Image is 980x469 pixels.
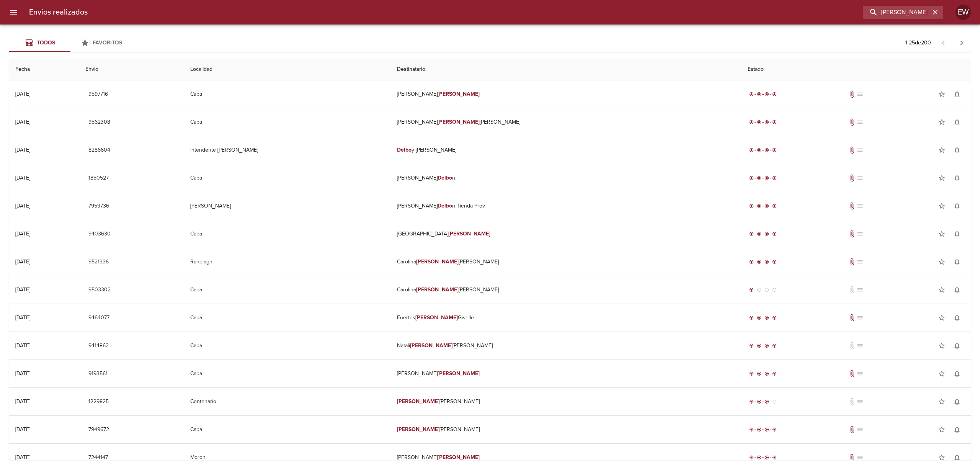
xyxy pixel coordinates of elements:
[749,120,754,124] span: radio_button_checked
[438,175,452,181] em: Delbo
[391,164,742,192] td: [PERSON_NAME] n
[748,202,778,210] div: Entregado
[749,232,754,236] span: radio_button_checked
[15,119,30,125] div: [DATE]
[856,454,864,461] span: No tiene pedido asociado
[184,80,391,108] td: Caba
[934,170,949,186] button: Agregar a favoritos
[93,39,122,46] span: Favoritos
[438,454,480,461] em: [PERSON_NAME]
[757,120,761,124] span: radio_button_checked
[88,229,111,239] span: 9403630
[748,118,778,126] div: Entregado
[934,310,949,325] button: Agregar a favoritos
[848,286,856,294] span: No tiene documentos adjuntos
[5,3,23,21] button: menu
[764,371,769,376] span: radio_button_checked
[748,230,778,238] div: Entregado
[757,92,761,96] span: radio_button_checked
[934,254,949,270] button: Agregar a favoritos
[856,258,864,266] span: No tiene pedido asociado
[757,427,761,432] span: radio_button_checked
[85,171,112,185] button: 1850527
[856,146,864,154] span: No tiene pedido asociado
[184,332,391,360] td: Caba
[938,118,946,126] span: star_border
[88,285,111,295] span: 9503302
[848,454,856,461] span: Tiene documentos adjuntos
[764,288,769,292] span: radio_button_unchecked
[772,260,777,264] span: radio_button_checked
[848,342,856,350] span: No tiene documentos adjuntos
[85,423,112,437] button: 7949672
[949,394,965,409] button: Activar notificaciones
[184,276,391,304] td: Caba
[856,286,864,294] span: No tiene pedido asociado
[934,39,952,46] span: Pagina anterior
[15,147,30,153] div: [DATE]
[757,176,761,180] span: radio_button_checked
[856,314,864,322] span: No tiene pedido asociado
[949,170,965,186] button: Activar notificaciones
[953,286,961,294] span: notifications_none
[938,342,946,350] span: star_border
[88,369,108,379] span: 9193561
[29,6,88,18] h6: Envios realizados
[949,338,965,353] button: Activar notificaciones
[863,6,930,19] input: buscar
[88,201,109,211] span: 7959736
[757,455,761,460] span: radio_button_checked
[772,343,777,348] span: radio_button_checked
[749,204,754,208] span: radio_button_checked
[949,142,965,158] button: Activar notificaciones
[85,199,112,213] button: 7959736
[953,202,961,210] span: notifications_none
[772,148,777,152] span: radio_button_checked
[934,422,949,437] button: Agregar a favoritos
[9,34,132,52] div: Tabs Envios
[748,426,778,433] div: Entregado
[391,388,742,415] td: [PERSON_NAME]
[416,286,459,293] em: [PERSON_NAME]
[742,59,971,80] th: Estado
[749,371,754,376] span: radio_button_checked
[856,202,864,210] span: No tiene pedido asociado
[764,399,769,404] span: radio_button_checked
[748,342,778,350] div: Entregado
[88,397,109,407] span: 1229825
[938,426,946,433] span: star_border
[848,398,856,405] span: No tiene documentos adjuntos
[772,204,777,208] span: radio_button_checked
[748,454,778,461] div: Entregado
[9,59,79,80] th: Fecha
[749,343,754,348] span: radio_button_checked
[88,118,110,127] span: 9562308
[764,343,769,348] span: radio_button_checked
[949,87,965,102] button: Activar notificaciones
[757,148,761,152] span: radio_button_checked
[184,360,391,387] td: Caba
[953,118,961,126] span: notifications_none
[391,108,742,136] td: [PERSON_NAME] [PERSON_NAME]
[953,314,961,322] span: notifications_none
[934,394,949,409] button: Agregar a favoritos
[905,39,931,47] p: 1 - 25 de 200
[856,426,864,433] span: No tiene pedido asociado
[397,426,439,433] em: [PERSON_NAME]
[856,230,864,238] span: No tiene pedido asociado
[85,283,114,297] button: 9503302
[88,425,109,435] span: 7949672
[748,258,778,266] div: Entregado
[88,341,109,351] span: 9414862
[848,258,856,266] span: Tiene documentos adjuntos
[391,192,742,220] td: [PERSON_NAME] n Tienda Prov
[749,315,754,320] span: radio_button_checked
[934,198,949,214] button: Agregar a favoritos
[749,148,754,152] span: radio_button_checked
[953,398,961,405] span: notifications_none
[949,282,965,297] button: Activar notificaciones
[772,455,777,460] span: radio_button_checked
[184,136,391,164] td: Intendente [PERSON_NAME]
[85,451,111,465] button: 7244147
[85,395,112,409] button: 1229825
